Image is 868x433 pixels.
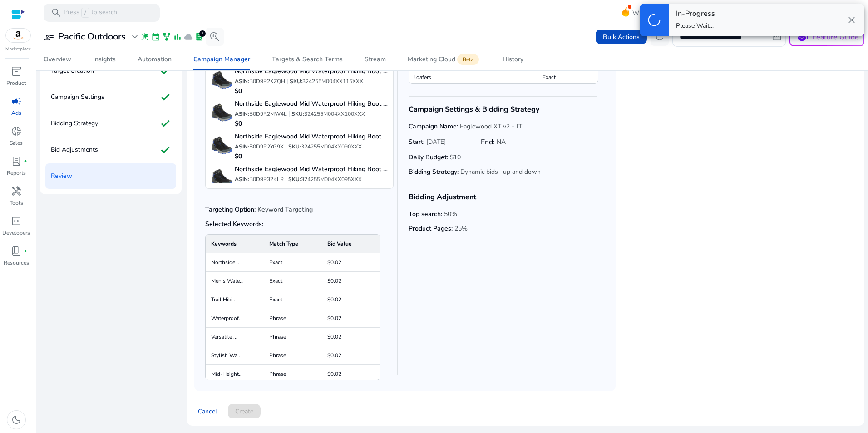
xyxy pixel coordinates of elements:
p: $0.02 [327,315,375,322]
p: Campaign Settings [51,90,104,104]
h4: Northside Eaglewood Mid Waterproof Hiking Boot - Men's Lightweight, Durable Boots for Outdoor Tre... [235,165,388,174]
span: 324255M004XX090XXX [301,143,362,150]
p: Bid Value [327,240,375,247]
p: Bidding Strategy [51,116,98,131]
span: / [81,8,89,18]
span: progress_activity [646,12,662,28]
p: Tools [10,199,23,207]
p: Review [51,169,72,183]
p: Trail Hiki... [211,296,258,303]
p: Stylish Wa... [211,352,258,359]
p: Keyword Targeting [257,205,313,214]
div: History [503,56,523,63]
p: Dynamic bids – up and down [460,167,541,177]
p: SKU: [290,78,363,85]
p: $0 [235,87,388,96]
p: Eaglewood XT v2 - JT [460,122,522,131]
mat-icon: check [160,116,171,131]
span: user_attributes [44,31,54,42]
p: Reports [7,169,26,177]
mat-icon: check [160,90,171,104]
span: lab_profile [195,32,204,41]
span: search [51,7,62,18]
button: Cancel [194,404,221,418]
p: SKU: [288,176,362,183]
p: $10 [450,153,461,162]
span: Beta [457,54,479,65]
p: $0.02 [327,296,375,303]
h3: Campaign Settings & Bidding Strategy [409,104,541,115]
h3: Pacific Outdoors [58,31,126,42]
h4: Northside Eaglewood Mid Waterproof Hiking Boot - Men's Lightweight, Durable Boots for Outdoor Tre... [235,99,388,108]
div: Automation [138,56,172,63]
span: cloud [184,32,193,41]
p: $0.02 [327,352,375,359]
p: 50% [444,210,457,219]
p: ASIN: [235,143,284,150]
span: search_insights [209,31,220,42]
p: $0.02 [327,333,375,340]
span: Daily Budget: [409,153,541,162]
span: close [846,15,857,25]
span: family_history [162,32,171,41]
p: Phrase [269,352,316,359]
span: Cancel [198,407,217,416]
span: Selected Keywords: [205,220,394,229]
button: Bulk Actions [596,30,647,44]
span: B0D9R2MW4L [249,110,287,118]
p: $0.02 [327,259,375,266]
span: 324255M004XX115XXX [302,78,363,85]
span: fiber_manual_record [24,159,27,163]
span: refresh [654,31,665,42]
p: Phrase [269,370,316,378]
h4: In-Progress [676,10,715,18]
div: Targets & Search Terms [272,56,343,63]
p: Keywords [211,240,258,247]
span: B0D9R2KZQH [249,78,285,85]
span: 324255M004XX100XXX [304,110,365,118]
p: loafers [414,74,531,81]
div: Overview [44,56,71,63]
p: $0 [235,152,388,161]
p: Please Wait... [676,21,715,30]
p: $0.02 [327,370,375,378]
span: dark_mode [11,414,22,425]
h4: Northside Eaglewood Mid Waterproof Hiking Boot - Men's Lightweight, Durable Boots for Outdoor Tre... [235,132,388,141]
span: event [151,32,160,41]
span: Start: [409,138,446,147]
span: Targeting Option: [205,205,394,214]
span: Product Pages: [409,224,476,233]
p: Product [6,79,26,87]
h3: Bidding Adjustment [409,192,476,202]
div: Insights [93,56,116,63]
span: fiber_manual_record [24,249,27,253]
span: inventory_2 [11,66,22,77]
span: book_4 [11,246,22,256]
span: What's New [632,5,668,21]
p: ASIN: [235,110,287,118]
p: Exact [542,74,592,81]
p: Ads [11,109,21,117]
p: ASIN: [235,78,285,85]
p: Bid Adjustments [51,143,98,157]
span: Campaign Name: [409,122,541,131]
p: Exact [269,259,316,266]
p: $0.02 [327,277,375,285]
p: $0 [235,119,388,128]
p: 25% [454,224,468,233]
span: bar_chart [173,32,182,41]
p: SKU: [291,110,365,118]
span: donut_small [11,126,22,137]
h4: Northside Eaglewood Mid Waterproof Hiking Boot - Men's Lightweight, Durable Boots for Outdoor Tre... [235,67,388,76]
span: code_blocks [11,216,22,226]
span: handyman [11,186,22,197]
span: campaign [11,96,22,107]
p: Northside ... [211,259,258,266]
p: NA [497,138,506,147]
div: Stream [365,56,386,63]
span: Top search: [409,210,476,219]
span: 324255M004XX095XXX [301,176,362,183]
p: Versatile ... [211,333,258,340]
p: Waterproof... [211,315,258,322]
div: Marketing Cloud [408,56,481,63]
